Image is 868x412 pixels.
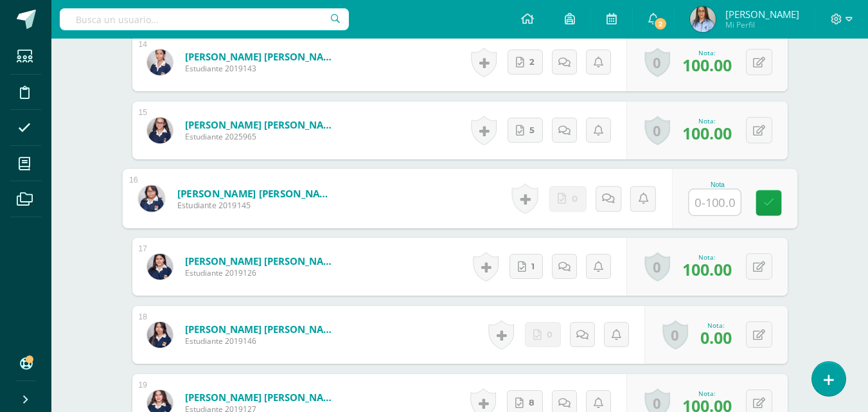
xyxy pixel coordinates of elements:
[547,323,553,346] span: 0
[682,258,732,280] span: 100.00
[644,116,670,145] a: 0
[138,185,164,211] img: f6b38587403c78609ffcb1ede541a1f2.png
[147,254,173,280] img: 2fb1e304855c04bea3018b4fc400c61e.png
[653,17,668,31] span: 2
[177,186,335,200] a: [PERSON_NAME] [PERSON_NAME]
[682,48,732,57] div: Nota:
[662,320,688,350] a: 0
[700,327,732,348] span: 0.00
[688,181,747,188] div: Nota
[185,323,339,336] a: [PERSON_NAME] [PERSON_NAME]
[690,6,716,32] img: 70b1105214193c847cd35a8087b967c7.png
[682,54,732,76] span: 100.00
[531,255,535,278] span: 1
[60,8,349,30] input: Busca un usuario...
[529,118,535,142] span: 5
[682,116,732,125] div: Nota:
[185,336,339,346] span: Estudiante 2019146
[177,200,335,211] span: Estudiante 2019145
[571,186,577,211] span: 0
[185,255,339,267] a: [PERSON_NAME] [PERSON_NAME]
[689,190,740,215] input: 0-100.0
[147,49,173,75] img: 483b0937ac6117f7eda5fdbb2bffc219.png
[725,8,799,21] span: [PERSON_NAME]
[644,252,670,282] a: 0
[185,63,339,74] span: Estudiante 2019143
[185,50,339,63] a: [PERSON_NAME] [PERSON_NAME]
[508,49,543,75] a: 2
[682,122,732,144] span: 100.00
[185,267,339,278] span: Estudiante 2019126
[185,131,339,142] span: Estudiante 2025965
[700,321,732,330] div: Nota:
[147,322,173,348] img: 9500abc2b0f0c91a1a961b4eaa636b58.png
[725,19,799,30] span: Mi Perfil
[508,118,543,143] a: 5
[509,254,543,279] a: 1
[185,118,339,131] a: [PERSON_NAME] [PERSON_NAME]
[185,391,339,404] a: [PERSON_NAME] [PERSON_NAME]
[529,50,535,74] span: 2
[147,118,173,143] img: dd25d38a0bfc172cd6e51b0a86eadcfc.png
[682,253,732,262] div: Nota:
[644,48,670,77] a: 0
[682,389,732,398] div: Nota:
